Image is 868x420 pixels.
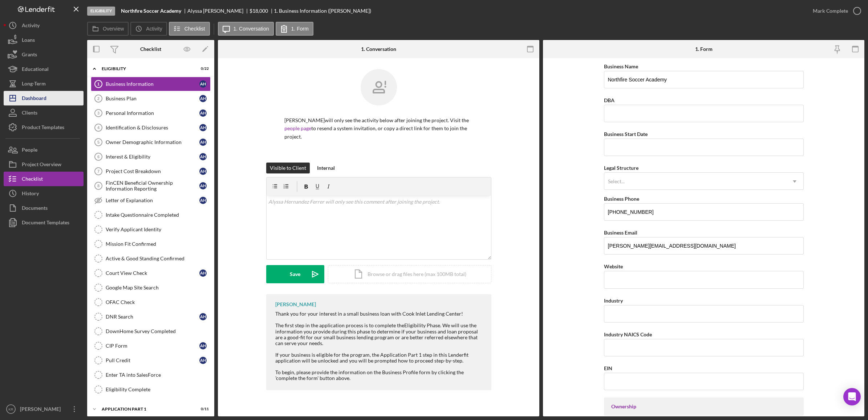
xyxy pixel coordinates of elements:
[604,331,652,337] label: Industry NAICS Code
[317,163,335,173] div: Internal
[274,8,371,14] div: 1. Business Information ([PERSON_NAME])
[604,131,648,137] label: Business Start Date
[106,154,199,160] div: Interest & Eligibility
[218,22,274,36] button: 1. Conversation
[106,96,199,101] div: Business Plan
[4,120,84,135] a: Product Templates
[604,97,615,103] label: DBA
[4,91,84,105] button: Dashboard
[199,109,207,117] div: A H
[813,4,848,18] div: Mark Complete
[130,22,167,36] button: Activity
[199,124,207,131] div: A H
[290,265,300,283] div: Save
[91,353,211,368] a: Pull CreditAH
[604,297,623,304] label: Industry
[22,157,61,173] div: Project Overview
[103,26,124,32] label: Overview
[97,111,100,115] tspan: 3
[4,215,84,230] button: Document Templates
[97,184,100,188] tspan: 8
[4,47,84,62] button: Grants
[106,180,199,192] div: FinCEN Beneficial Ownership Information Reporting
[91,149,211,164] a: 6Interest & EligibilityAH
[106,168,199,174] div: Project Cost Breakdown
[106,197,199,203] div: Letter of Explanation
[91,135,211,149] a: 5Owner Demographic InformationAH
[275,352,469,364] span: If your business is eligible for the program, the Application Part 1 step in this Lenderfit appli...
[91,120,211,135] a: 4Identification & DisclosuresAH
[8,407,13,411] text: KR
[22,120,64,136] div: Product Templates
[604,63,638,69] label: Business Name
[270,163,306,173] div: Visible to Client
[604,365,612,371] label: EIN
[199,168,207,175] div: A H
[604,196,639,202] label: Business Phone
[22,201,48,217] div: Documents
[22,47,37,64] div: Grants
[284,125,311,131] a: people page
[22,215,69,232] div: Document Templates
[199,342,207,349] div: A H
[275,301,316,307] div: [PERSON_NAME]
[4,143,84,157] a: People
[266,163,310,173] button: Visible to Client
[97,82,100,86] tspan: 1
[22,172,43,188] div: Checklist
[22,76,46,93] div: Long-Term
[97,169,100,173] tspan: 7
[22,91,46,107] div: Dashboard
[106,81,199,87] div: Business Information
[199,80,207,88] div: A H
[91,193,211,208] a: Letter of ExplanationAH
[22,33,35,49] div: Loans
[361,46,396,52] div: 1. Conversation
[313,163,338,173] button: Internal
[106,387,210,392] div: Eligibility Complete
[91,368,211,382] a: Enter TA into SalesForce
[106,343,199,349] div: CIP Form
[199,197,207,204] div: A H
[4,186,84,201] a: History
[106,256,210,261] div: Active & Good Standing Confirmed
[4,18,84,33] a: Activity
[91,237,211,251] a: Mission Fit Confirmed
[97,96,100,101] tspan: 2
[106,372,210,378] div: Enter TA into SalesForce
[106,125,199,131] div: Identification & Disclosures
[87,7,115,16] div: Eligibility
[4,33,84,47] button: Loans
[106,285,210,291] div: Google Map Site Search
[91,339,211,353] a: CIP FormAH
[4,105,84,120] button: Clients
[266,265,324,283] button: Save
[87,22,129,36] button: Overview
[4,62,84,76] button: Educational
[169,22,210,36] button: Checklist
[106,139,199,145] div: Owner Demographic Information
[106,299,210,305] div: OFAC Check
[695,46,713,52] div: 1. Form
[275,311,484,346] div: Thank you for your interest in a small business loan with Cook Inlet Lending Center!
[291,26,309,32] label: 1. Form
[4,172,84,186] button: Checklist
[806,4,864,18] button: Mark Complete
[91,280,211,295] a: Google Map Site Search
[4,402,84,416] button: KR[PERSON_NAME]
[91,91,211,106] a: 2Business PlanAH
[199,313,207,320] div: A H
[106,357,199,363] div: Pull Credit
[106,270,199,276] div: Court View Check
[199,269,207,277] div: A H
[4,157,84,172] button: Project Overview
[106,328,210,334] div: DownHome Survey Completed
[4,76,84,91] a: Long-Term
[106,314,199,320] div: DNR Search
[91,164,211,179] a: 7Project Cost BreakdownAH
[102,67,191,71] div: Eligibility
